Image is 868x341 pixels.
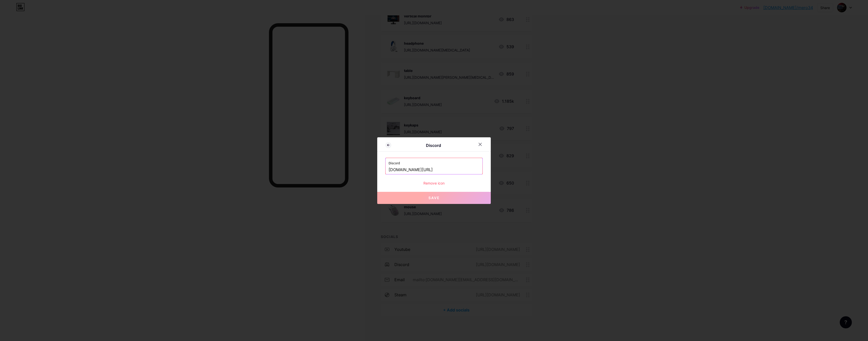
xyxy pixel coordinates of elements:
div: Remove icon [385,180,483,186]
input: https://discord.com/invite/username [389,166,479,174]
div: Discord [391,142,476,148]
button: Save [377,192,491,204]
label: Discord [389,158,479,166]
span: Save [428,196,440,200]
